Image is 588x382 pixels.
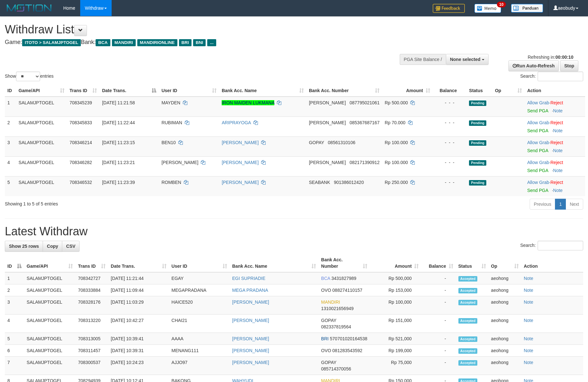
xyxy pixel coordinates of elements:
th: Date Trans.: activate to sort column descending [99,85,159,97]
span: Pending [469,100,486,106]
span: [DATE] 11:21:58 [102,100,135,105]
a: Previous [530,199,555,210]
a: Send PGA [527,108,548,113]
span: 708346532 [70,180,92,185]
td: 1 [5,97,16,117]
th: Balance [433,85,467,97]
td: SALAMJPTOGEL [24,284,75,296]
td: MENANG111 [169,345,230,357]
a: Note [524,276,533,281]
span: [DATE] 11:23:21 [102,160,135,165]
span: Rp 100.000 [385,140,408,145]
span: Copy 3431827989 to clipboard [331,276,356,281]
td: [DATE] 10:24:23 [108,357,169,375]
span: Copy 085367687167 to clipboard [350,120,379,125]
a: Allow Grab [527,100,549,105]
a: Note [524,336,533,341]
span: SEABANK [309,180,330,185]
td: SALAMJPTOGEL [16,117,67,136]
td: 708333884 [75,284,108,296]
span: · [527,120,550,125]
span: Refreshing in: [528,55,573,60]
h1: Latest Withdraw [5,225,583,238]
td: 708328176 [75,296,108,315]
span: Accepted [458,360,478,366]
div: Showing 1 to 5 of 5 entries [5,198,240,207]
div: - - - [435,139,464,146]
td: aeohong [489,333,521,345]
a: Note [553,108,563,113]
td: SALAMJPTOGEL [16,97,67,117]
span: 708345239 [70,100,92,105]
td: - [421,333,456,345]
span: Copy 082337819564 to clipboard [321,324,351,329]
a: [PERSON_NAME] [232,336,269,341]
td: SALAMJPTOGEL [24,315,75,333]
span: GOPAY [321,318,336,323]
span: MANDIRI [321,300,340,305]
td: [DATE] 10:42:27 [108,315,169,333]
span: None selected [450,57,481,62]
span: · [527,180,550,185]
a: Note [524,348,533,353]
a: Run Auto-Refresh [508,60,559,71]
td: 4 [5,315,24,333]
th: Game/API: activate to sort column ascending [16,85,67,97]
button: None selected [446,54,489,65]
th: User ID: activate to sort column ascending [159,85,219,97]
span: GOPAY [321,360,336,365]
span: MANDIRI [112,39,136,46]
span: 708346214 [70,140,92,145]
td: [DATE] 10:39:31 [108,345,169,357]
td: · [524,117,585,136]
span: [PERSON_NAME] [309,100,346,105]
span: Copy [47,244,58,249]
td: - [421,345,456,357]
div: - - - [435,179,464,186]
span: Copy 901386012420 to clipboard [334,180,364,185]
td: Rp 151,000 [370,315,421,333]
span: Accepted [458,348,478,354]
span: Pending [469,180,486,186]
span: Accepted [458,276,478,282]
a: [PERSON_NAME] [232,348,269,353]
th: Op: activate to sort column ascending [489,254,521,272]
span: 708346282 [70,160,92,165]
div: - - - [435,119,464,126]
span: GOPAY [309,140,324,145]
td: · [524,97,585,117]
span: [DATE] 11:23:39 [102,180,135,185]
td: SALAMJPTOGEL [16,156,67,176]
td: 2 [5,117,16,136]
span: Rp 500.000 [385,100,408,105]
a: Reject [550,120,563,125]
td: 708342727 [75,272,108,284]
span: Copy 082171390912 to clipboard [350,160,379,165]
label: Show entries [5,72,54,81]
span: BCA [321,276,330,281]
span: Rp 70.000 [385,120,405,125]
span: · [527,140,550,145]
th: ID [5,85,16,97]
label: Search: [520,241,583,250]
a: MEGA PRADANA [232,288,268,293]
td: - [421,296,456,315]
span: RUBIMAN [161,120,182,125]
span: [PERSON_NAME] [161,160,198,165]
td: - [421,272,456,284]
td: aeohong [489,296,521,315]
label: Search: [520,72,583,81]
span: Accepted [458,288,478,293]
a: Send PGA [527,128,548,133]
span: Pending [469,160,486,166]
input: Search: [538,72,583,81]
span: Copy 570701020164538 to clipboard [330,336,367,341]
a: Send PGA [527,148,548,153]
span: [PERSON_NAME] [309,160,346,165]
span: BRI [321,336,328,341]
td: 7 [5,357,24,375]
td: - [421,357,456,375]
span: BNI [193,39,206,46]
a: [PERSON_NAME] [232,300,269,305]
td: 3 [5,136,16,156]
